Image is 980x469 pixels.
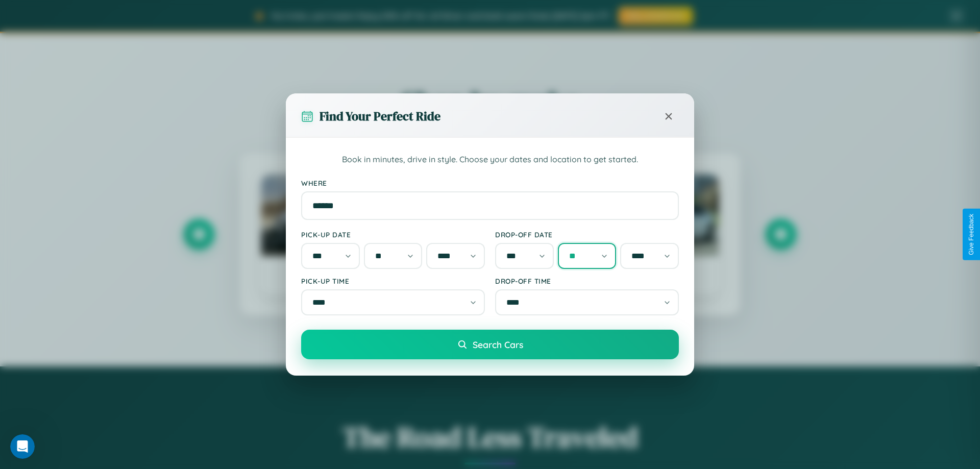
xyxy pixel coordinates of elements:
label: Where [301,179,679,187]
label: Drop-off Date [495,230,679,239]
label: Drop-off Time [495,277,679,285]
label: Pick-up Time [301,277,485,285]
label: Pick-up Date [301,230,485,239]
p: Book in minutes, drive in style. Choose your dates and location to get started. [301,153,679,166]
h3: Find Your Perfect Ride [320,108,440,125]
button: Search Cars [301,330,679,359]
span: Search Cars [473,339,523,350]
